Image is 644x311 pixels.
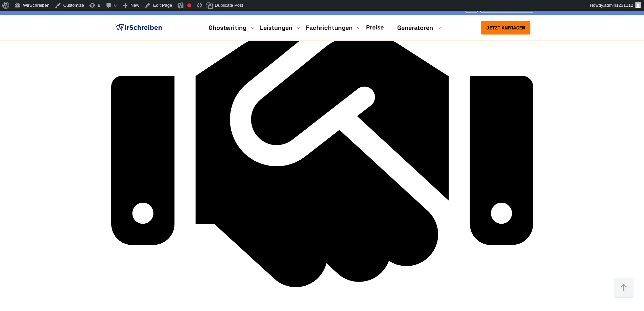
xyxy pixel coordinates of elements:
a: Generatoren [397,24,433,32]
div: Focus keyphrase not set [187,3,191,7]
a: Preise [366,23,384,31]
button: Jetzt anfragen [481,21,530,35]
span: admin1231112 [604,3,633,8]
a: Leistungen [260,24,292,32]
a: Fachrichtungen [306,24,353,32]
img: logo ghostwriter-österreich [114,23,163,33]
a: Ghostwriting [209,24,246,32]
img: button top [614,278,634,298]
